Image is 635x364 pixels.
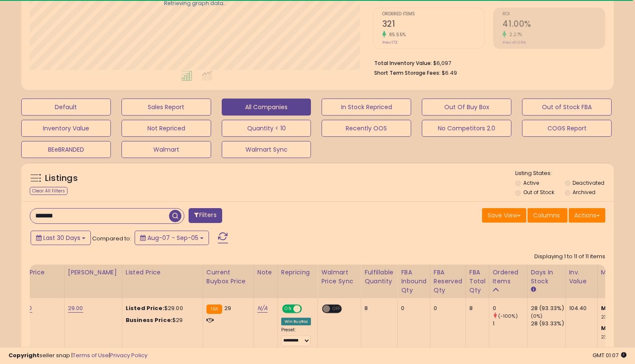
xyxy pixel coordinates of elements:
div: Note [257,268,274,277]
li: $6,097 [374,57,599,68]
b: Max: [601,324,616,332]
a: Privacy Policy [110,351,147,359]
button: Inventory Value [21,120,111,137]
label: Active [523,179,539,186]
button: Not Repriced [121,120,211,137]
a: N/A [257,304,268,313]
div: FBA inbound Qty [401,268,426,295]
button: COGS Report [522,120,612,137]
button: No Competitors 2.0 [422,120,511,137]
span: Compared to: [92,234,131,243]
button: Aug-07 - Sep-05 [135,231,209,245]
label: Archived [573,189,595,196]
div: Listed Price [126,268,199,277]
button: Last 30 Days [31,231,91,245]
small: Prev: 173 [382,40,398,45]
button: All Companies [222,99,311,116]
button: Default [21,99,111,116]
div: Days In Stock [531,268,562,286]
div: [PERSON_NAME] [68,268,119,277]
div: Current Buybox Price [206,268,250,286]
b: Total Inventory Value: [374,59,432,67]
label: Deactivated [573,179,604,186]
button: Sales Report [121,99,211,116]
b: Short Term Storage Fees: [374,69,440,76]
div: $29 [126,316,196,324]
span: Aug-07 - Sep-05 [147,234,198,242]
div: Ordered Items [493,268,524,286]
p: Listing States: [515,169,614,178]
h2: 321 [382,19,485,31]
span: Columns [533,211,560,220]
small: FBA [206,305,222,314]
div: FBA Reserved Qty [434,268,462,295]
strong: Copyright [8,351,40,359]
button: Out of Stock FBA [522,99,612,116]
h5: Listings [45,172,78,184]
div: Win BuyBox [281,318,311,325]
div: seller snap | | [8,352,147,360]
small: 2.27% [506,31,522,38]
button: Filters [189,208,222,223]
span: Last 30 Days [43,234,80,242]
button: Save View [482,208,526,223]
small: 85.55% [386,31,406,38]
span: ROI [502,12,605,17]
b: Listed Price: [126,304,164,312]
div: Fulfillable Quantity [364,268,394,286]
div: Displaying 1 to 11 of 11 items [534,253,605,261]
button: Out Of Buy Box [422,99,511,116]
div: Inv. value [569,268,594,286]
button: Quantity < 10 [222,120,311,137]
div: Walmart Price Sync [321,268,357,286]
div: Repricing [281,268,314,277]
span: 29 [224,304,231,312]
span: Ordered Items [382,12,485,17]
small: (0%) [531,313,543,319]
small: Days In Stock. [531,286,536,293]
div: 0 [493,305,527,312]
span: OFF [330,305,344,313]
span: OFF [300,305,314,313]
div: Min Price [17,268,61,277]
h2: 41.00% [502,19,605,31]
div: 104.40 [569,305,591,312]
small: (-100%) [498,313,518,319]
button: In Stock Repriced [322,99,411,116]
b: Business Price: [126,316,172,324]
div: $29.00 [126,305,196,312]
a: Terms of Use [73,351,109,359]
div: 0 [401,305,423,312]
span: $6.49 [442,69,457,77]
button: Recently OOS [322,120,411,137]
div: 28 (93.33%) [531,305,565,312]
button: Walmart [121,141,211,158]
button: BEeBRANDED [21,141,111,158]
div: 0 [434,305,459,312]
div: Preset: [281,327,311,346]
span: ON [283,305,294,313]
label: Out of Stock [523,189,554,196]
button: Columns [528,208,567,223]
div: 1 [493,320,527,327]
small: Prev: 40.09% [502,40,526,45]
div: 28 (93.33%) [531,320,565,327]
b: Min: [601,304,614,312]
div: Clear All Filters [30,187,68,195]
div: FBA Total Qty [469,268,485,295]
span: 2025-10-7 01:07 GMT [593,351,627,359]
div: 8 [364,305,391,312]
div: 8 [469,305,483,312]
a: 29.00 [68,304,83,313]
button: Actions [569,208,605,223]
button: Walmart Sync [222,141,311,158]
